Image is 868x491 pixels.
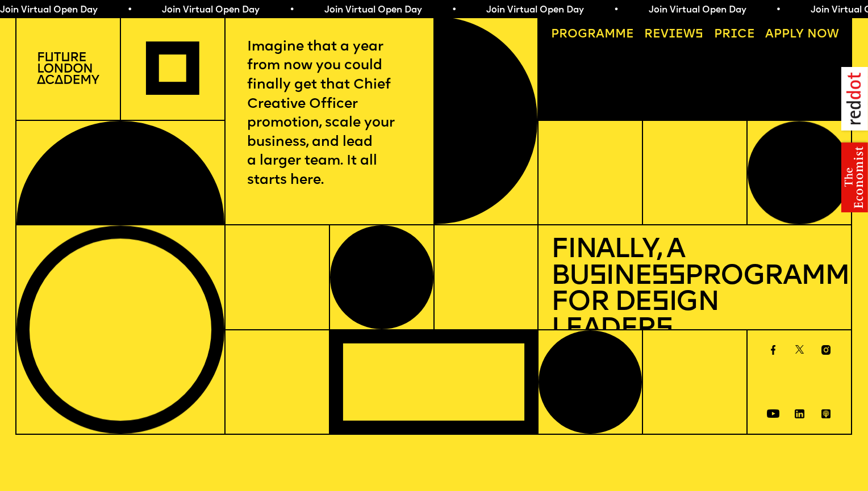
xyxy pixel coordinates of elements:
span: s [656,316,673,343]
span: • [289,6,294,15]
span: • [776,6,781,15]
span: • [614,6,619,15]
span: a [596,28,604,40]
a: Reviews [639,22,710,46]
span: A [765,28,774,40]
p: Imagine that a year from now you could finally get that Chief Creative Officer promotion, scale y... [247,38,412,191]
span: s [652,289,669,317]
span: • [127,6,132,15]
span: ss [651,263,685,291]
span: s [589,263,606,291]
a: Programme [545,22,640,46]
a: Price [708,22,761,46]
h1: Finally, a Bu ine Programme for De ign Leader [551,237,840,343]
a: Apply now [759,22,845,46]
span: • [452,6,457,15]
